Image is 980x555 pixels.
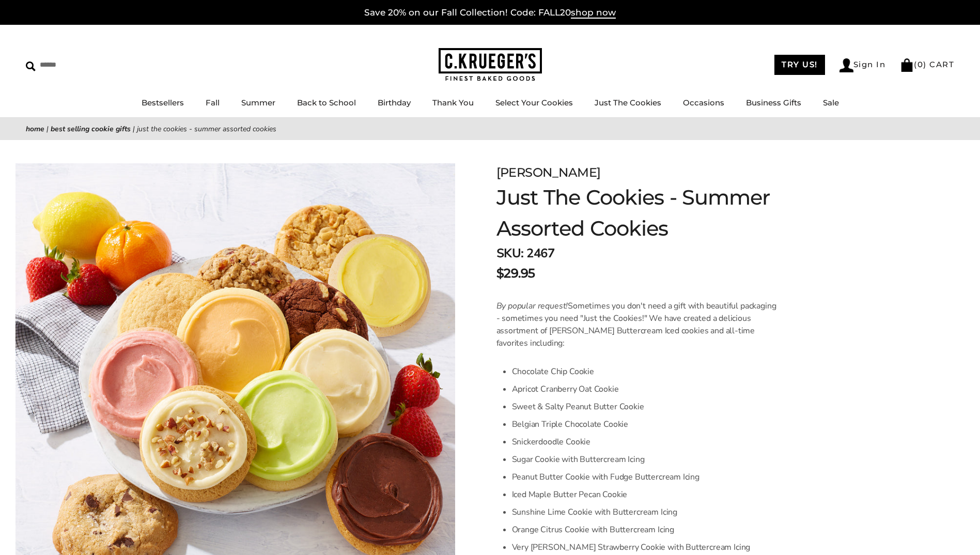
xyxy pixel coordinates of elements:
a: TRY US! [774,55,825,75]
li: Apricot Cranberry Oat Cookie [512,380,779,398]
div: [PERSON_NAME] [496,163,826,182]
a: Back to School [297,98,356,107]
span: shop now [571,7,616,19]
li: Orange Citrus Cookie with Buttercream Icing [512,521,779,538]
li: Snickerdoodle Cookie [512,433,779,451]
a: Home [26,124,44,134]
a: Summer [241,98,275,107]
strong: SKU: [496,245,524,261]
li: Peanut Butter Cookie with Fudge Buttercream Icing [512,468,779,486]
img: C.KRUEGER'S [439,48,542,82]
img: Bag [900,58,914,72]
a: Birthday [378,98,411,107]
span: 0 [917,59,924,69]
li: Sugar Cookie with Buttercream Icing [512,451,779,468]
span: | [46,124,49,134]
a: Fall [206,98,220,107]
a: (0) CART [900,59,954,69]
a: Just The Cookies [595,98,661,107]
li: Iced Maple Butter Pecan Cookie [512,486,779,503]
a: Select Your Cookies [495,98,573,107]
img: Account [839,58,853,72]
span: | [133,124,135,134]
a: Save 20% on our Fall Collection! Code: FALL20shop now [364,7,616,19]
a: Business Gifts [746,98,801,107]
span: $29.95 [496,264,535,283]
a: Thank You [432,98,474,107]
span: 2467 [526,245,554,261]
li: Sweet & Salty Peanut Butter Cookie [512,398,779,415]
a: Bestsellers [142,98,184,107]
span: Just The Cookies - Summer Assorted Cookies [137,124,276,134]
a: Sign In [839,58,886,72]
img: Search [26,61,36,71]
li: Chocolate Chip Cookie [512,363,779,380]
li: Sunshine Lime Cookie with Buttercream Icing [512,503,779,521]
h1: Just The Cookies - Summer Assorted Cookies [496,182,826,244]
a: Occasions [683,98,724,107]
em: By popular request! [496,300,568,312]
a: Best Selling Cookie Gifts [51,124,131,134]
nav: breadcrumbs [26,123,954,135]
li: Belgian Triple Chocolate Cookie [512,415,779,433]
input: Search [26,57,149,73]
p: Sometimes you don't need a gift with beautiful packaging - sometimes you need "Just the Cookies!"... [496,300,779,349]
a: Sale [823,98,839,107]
